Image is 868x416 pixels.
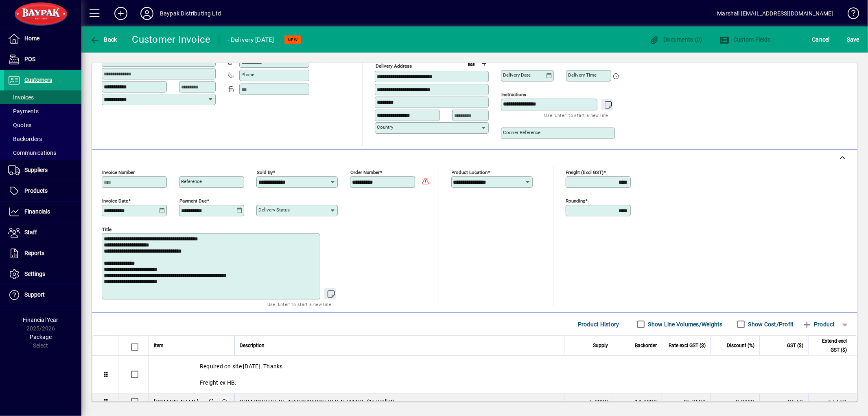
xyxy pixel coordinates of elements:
span: Suppliers [24,167,48,173]
span: Backorder [635,341,657,350]
button: Documents (0) [647,32,704,47]
span: DPM POLYTHENE 4x50mx250mu BLK-NZ MADE (16/Pallet) [240,398,395,406]
span: Product History [578,318,619,331]
span: S [847,36,850,43]
a: Settings [4,264,81,284]
button: Add [108,6,134,21]
span: Invoices [8,94,34,101]
span: Baypak - Onekawa [206,397,215,406]
span: Payments [8,108,39,114]
a: Quotes [4,118,81,132]
a: Home [4,29,81,49]
span: Support [24,291,45,298]
span: 6.0000 [590,398,608,406]
button: Product [798,317,839,332]
mat-label: Freight (excl GST) [566,169,604,175]
span: Financials [24,208,50,215]
span: Product [802,318,835,331]
span: Quotes [8,122,31,128]
a: Reports [4,243,81,264]
span: POS [24,56,35,62]
label: Show Cost/Profit [747,320,794,328]
span: Financial Year [23,317,59,323]
mat-label: Order number [350,169,380,175]
div: Required on site [DATE]. Thanks Freight ex HB. [149,356,857,393]
a: Invoices [4,90,81,104]
mat-label: Rounding [566,198,586,204]
button: Product History [575,317,623,332]
span: Reports [24,250,44,256]
a: Payments [4,104,81,118]
a: Knowledge Base [842,2,858,28]
span: Cancel [812,33,830,46]
button: Back [88,32,119,47]
mat-label: Reference [181,178,202,184]
mat-label: Delivery date [503,72,531,78]
app-page-header-button: Back [81,32,126,47]
button: Choose address [478,57,491,70]
a: Products [4,181,81,201]
div: 96.2500 [667,398,706,406]
a: Staff [4,222,81,243]
label: Show Line Volumes/Weights [647,320,723,328]
div: - Delivery [DATE] [227,33,274,46]
button: Cancel [810,32,832,47]
mat-label: Product location [452,169,488,175]
mat-label: Title [102,227,112,232]
span: Custom Fields [719,36,771,43]
span: Back [90,36,117,43]
div: [DOMAIN_NAME] [154,398,199,406]
span: ave [847,33,859,46]
mat-hint: Use 'Enter' to start a new line [544,110,608,120]
button: Custom Fields [717,32,773,47]
span: Documents (0) [649,36,702,43]
span: NEW [288,37,298,42]
div: Marshall [EMAIL_ADDRESS][DOMAIN_NAME] [717,7,833,20]
a: Backorders [4,132,81,146]
span: Extend excl GST ($) [813,337,847,354]
mat-label: Courier Reference [503,130,540,135]
span: Home [24,35,39,42]
span: Description [240,341,265,350]
span: Item [154,341,164,350]
button: Save [845,32,861,47]
mat-label: Invoice number [102,169,135,175]
span: Staff [24,229,37,236]
div: Customer Invoice [132,33,211,46]
span: Rate excl GST ($) [669,341,706,350]
a: Communications [4,146,81,160]
div: Baypak Distributing Ltd [160,7,221,20]
span: Discount (%) [727,341,754,350]
span: Products [24,187,48,194]
mat-label: Instructions [501,92,526,97]
span: Communications [8,150,56,156]
a: Suppliers [4,160,81,180]
span: GST ($) [787,341,803,350]
span: Customers [24,77,52,83]
a: POS [4,49,81,70]
a: Financials [4,202,81,222]
a: View on map [465,57,478,70]
mat-label: Payment due [179,198,207,204]
span: Supply [593,341,608,350]
span: Settings [24,271,45,277]
mat-label: Delivery status [258,207,290,213]
mat-label: Invoice date [102,198,128,204]
mat-label: Delivery time [568,72,597,78]
mat-label: Phone [241,72,254,77]
button: Profile [134,6,160,21]
a: Support [4,285,81,305]
td: 577.50 [808,394,857,410]
mat-hint: Use 'Enter' to start a new line [267,299,331,309]
mat-label: Country [377,124,393,130]
span: Package [30,334,52,340]
mat-label: Sold by [257,169,273,175]
span: 14.0000 [635,398,657,406]
td: 0.0000 [711,394,759,410]
span: Backorders [8,136,42,142]
td: 86.63 [759,394,808,410]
